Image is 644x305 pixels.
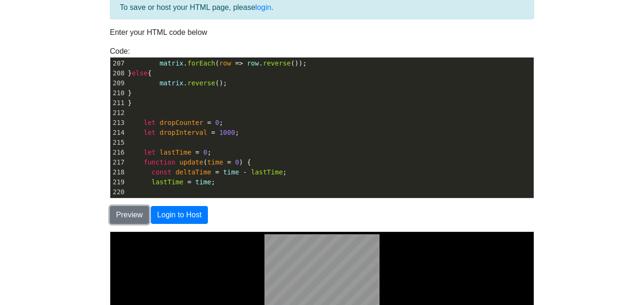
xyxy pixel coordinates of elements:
[247,59,259,67] span: row
[187,178,191,186] span: =
[159,129,207,136] span: dropInterval
[144,148,156,156] span: let
[128,178,215,186] span: ;
[215,119,219,126] span: 0
[110,148,126,157] div: 216
[187,79,215,87] span: reverse
[159,119,203,126] span: dropCounter
[159,148,191,156] span: lastTime
[128,129,239,136] span: ;
[110,58,126,68] div: 207
[235,158,239,166] span: 0
[187,59,215,67] span: forEach
[110,157,126,167] div: 217
[144,129,156,136] span: let
[128,168,287,176] span: ;
[203,148,207,156] span: 0
[144,119,156,126] span: let
[103,46,541,198] div: Code:
[219,59,231,67] span: row
[207,119,211,126] span: =
[128,79,227,87] span: . ();
[110,68,126,78] div: 208
[110,187,126,197] div: 220
[110,167,126,177] div: 218
[219,129,235,136] span: 1000
[110,108,126,118] div: 212
[110,27,534,38] p: Enter your HTML code below
[110,78,126,88] div: 209
[256,3,272,11] a: login
[152,178,183,186] span: lastTime
[110,88,126,98] div: 210
[223,168,239,176] span: time
[195,148,199,156] span: =
[144,158,175,166] span: function
[215,168,219,176] span: =
[159,79,183,87] span: matrix
[128,119,223,126] span: ;
[195,178,211,186] span: time
[110,128,126,138] div: 214
[175,168,211,176] span: deltaTime
[110,118,126,128] div: 213
[243,168,247,176] span: -
[128,69,152,77] span: } {
[128,89,132,97] span: }
[110,177,126,187] div: 219
[110,206,149,224] button: Preview
[128,148,211,156] span: ;
[151,206,207,224] button: Login to Host
[180,158,204,166] span: update
[110,138,126,148] div: 215
[132,69,148,77] span: else
[128,158,251,166] span: ( ) {
[128,99,132,107] span: }
[152,168,172,176] span: const
[110,98,126,108] div: 211
[207,158,223,166] span: time
[235,59,243,67] span: =>
[211,129,215,136] span: =
[227,158,231,166] span: =
[110,197,126,207] div: 221
[159,59,183,67] span: matrix
[128,59,307,67] span: . ( . ());
[251,168,282,176] span: lastTime
[263,59,291,67] span: reverse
